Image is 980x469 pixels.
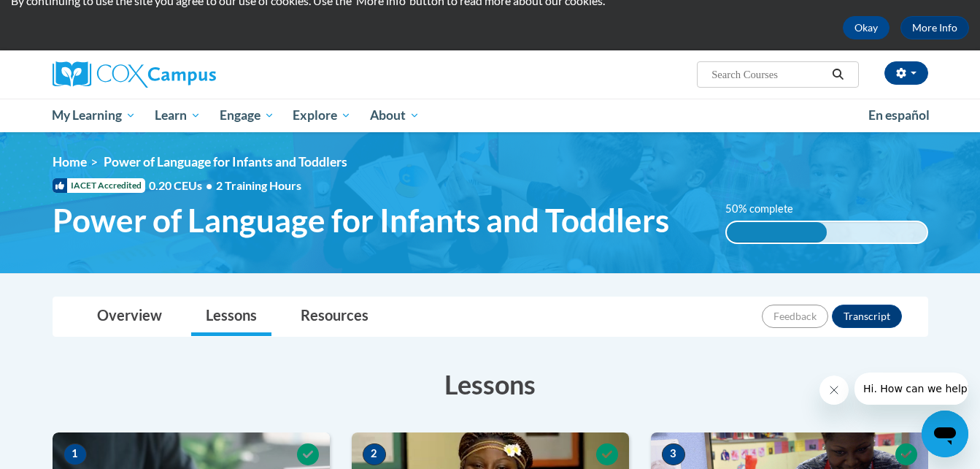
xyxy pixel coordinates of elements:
[293,107,351,124] span: Explore
[43,99,146,132] a: My Learning
[155,107,201,124] span: Learn
[145,99,210,132] a: Learn
[859,100,939,131] a: En español
[53,61,216,88] img: Cox Campus
[832,305,902,328] button: Transcript
[283,99,360,132] a: Explore
[53,201,669,240] span: Power of Language for Infants and Toddlers
[884,61,928,85] button: Account Settings
[854,373,968,405] iframe: Message from company
[710,66,827,83] input: Search Courses
[370,107,420,124] span: About
[53,154,87,169] a: Home
[31,99,950,132] div: Main menu
[843,16,890,39] button: Okay
[9,10,118,22] span: Hi. How can we help?
[53,366,928,403] h3: Lessons
[922,411,968,457] iframe: Button to launch messaging window
[286,297,383,336] a: Resources
[868,107,930,123] span: En español
[662,443,685,465] span: 3
[82,297,177,336] a: Overview
[63,443,87,465] span: 1
[725,201,809,217] label: 50% complete
[53,61,330,88] a: Cox Campus
[827,66,849,83] button: Search
[210,99,284,132] a: Engage
[149,178,216,194] span: 0.20 CEUs
[104,154,347,169] span: Power of Language for Infants and Toddlers
[191,297,271,336] a: Lessons
[216,178,301,192] span: 2 Training Hours
[762,305,828,328] button: Feedback
[52,107,136,124] span: My Learning
[819,375,849,405] iframe: Close message
[206,178,212,192] span: •
[363,443,386,465] span: 2
[53,178,145,193] span: IACET Accredited
[220,107,274,124] span: Engage
[900,16,969,39] a: More Info
[360,99,429,132] a: About
[727,222,827,243] div: 50% complete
